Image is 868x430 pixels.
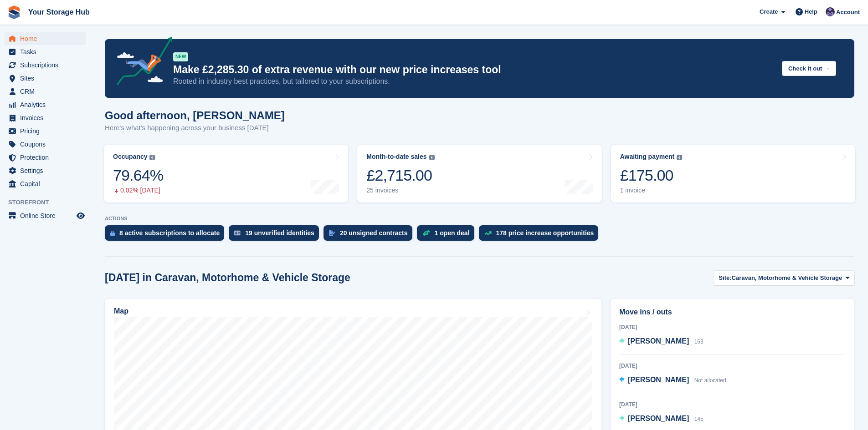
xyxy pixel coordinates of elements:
div: £175.00 [620,166,683,185]
a: 19 unverified identities [229,225,324,245]
div: 20 unsigned contracts [340,229,408,237]
div: 79.64% [113,166,163,185]
span: Home [20,32,75,45]
button: Site: Caravan, Motorhome & Vehicle Storage [714,270,854,285]
h1: Good afternoon, [PERSON_NAME] [105,109,285,121]
span: [PERSON_NAME] [628,415,689,422]
a: [PERSON_NAME] Not allocated [619,374,726,386]
span: Protection [20,151,75,164]
a: menu [5,177,86,190]
div: [DATE] [619,323,846,331]
img: price-adjustments-announcement-icon-8257ccfd72463d97f412b2fc003d46551f7dbcb40ab6d574587a9cd5c0d94... [109,37,173,89]
span: Pricing [20,125,75,137]
a: Your Storage Hub [25,5,93,20]
span: 145 [694,416,704,422]
img: verify_identity-adf6edd0f0f0b5bbfe63781bf79b02c33cf7c696d77639b501bdc392416b5a36.svg [234,230,241,236]
div: Occupancy [113,153,147,161]
a: menu [5,32,86,45]
span: Invoices [20,111,75,124]
span: Analytics [20,98,75,111]
span: [PERSON_NAME] [628,337,689,345]
a: menu [5,59,86,71]
img: active_subscription_to_allocate_icon-d502201f5373d7db506a760aba3b589e785aa758c864c3986d89f69b8ff3... [110,230,115,236]
span: Settings [20,164,75,177]
span: Not allocated [694,377,726,384]
span: Tasks [20,46,75,58]
a: menu [5,125,86,137]
span: 163 [694,339,704,345]
span: [PERSON_NAME] [628,376,689,384]
span: Coupons [20,138,75,151]
div: £2,715.00 [366,166,434,185]
div: Month-to-date sales [366,153,426,161]
a: Preview store [75,210,86,221]
a: menu [5,138,86,151]
img: icon-info-grey-7440780725fd019a000dd9b08b2336e03edf1995a4989e88bcd33f0948082b44.svg [677,155,682,160]
a: menu [5,164,86,177]
h2: Map [114,307,128,315]
a: menu [5,72,86,85]
h2: [DATE] in Caravan, Motorhome & Vehicle Storage [105,272,350,284]
span: Online Store [20,209,75,222]
img: stora-icon-8386f47178a22dfd0bd8f6a31ec36ba5ce8667c1dd55bd0f319d3a0aa187defe.svg [7,5,21,19]
div: 178 price increase opportunities [496,229,594,237]
div: 1 invoice [620,187,683,194]
div: Awaiting payment [620,153,675,161]
div: 25 invoices [366,187,434,194]
a: [PERSON_NAME] 145 [619,413,704,425]
a: menu [5,151,86,164]
span: Account [836,8,860,17]
div: 8 active subscriptions to allocate [119,229,220,237]
div: 0.02% [DATE] [113,187,163,194]
span: CRM [20,85,75,98]
span: Caravan, Motorhome & Vehicle Storage [732,273,842,283]
img: icon-info-grey-7440780725fd019a000dd9b08b2336e03edf1995a4989e88bcd33f0948082b44.svg [429,155,435,160]
a: 1 open deal [417,225,479,245]
a: 20 unsigned contracts [324,225,417,245]
h2: Move ins / outs [619,307,846,318]
span: Help [805,7,817,16]
a: menu [5,46,86,58]
div: 19 unverified identities [245,229,314,237]
a: menu [5,85,86,98]
span: Subscriptions [20,59,75,71]
a: [PERSON_NAME] 163 [619,336,704,348]
a: menu [5,98,86,111]
div: NEW [173,52,188,61]
span: Site: [719,273,731,283]
img: icon-info-grey-7440780725fd019a000dd9b08b2336e03edf1995a4989e88bcd33f0948082b44.svg [149,155,155,160]
a: Awaiting payment £175.00 1 invoice [611,145,855,202]
a: 178 price increase opportunities [479,225,603,245]
img: contract_signature_icon-13c848040528278c33f63329250d36e43548de30e8caae1d1a13099fd9432cc5.svg [329,230,335,236]
img: deal-1b604bf984904fb50ccaf53a9ad4b4a5d6e5aea283cecdc64d6e3604feb123c2.svg [422,230,430,236]
span: Storefront [8,198,91,207]
p: Make £2,285.30 of extra revenue with our new price increases tool [173,63,775,76]
span: Capital [20,177,75,190]
img: Liam Beddard [826,7,835,16]
a: Month-to-date sales £2,715.00 25 invoices [357,145,601,202]
a: 8 active subscriptions to allocate [105,225,229,245]
a: menu [5,209,86,222]
p: Here's what's happening across your business [DATE] [105,123,285,133]
div: [DATE] [619,362,846,370]
p: ACTIONS [105,216,854,222]
p: Rooted in industry best practices, but tailored to your subscriptions. [173,76,775,86]
a: Occupancy 79.64% 0.02% [DATE] [104,145,348,202]
div: [DATE] [619,400,846,409]
div: 1 open deal [435,229,470,237]
a: menu [5,111,86,124]
span: Create [760,7,778,16]
span: Sites [20,72,75,85]
button: Check it out → [782,61,836,76]
img: price_increase_opportunities-93ffe204e8149a01c8c9dc8f82e8f89637d9d84a8eef4429ea346261dce0b2c0.svg [484,231,492,235]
